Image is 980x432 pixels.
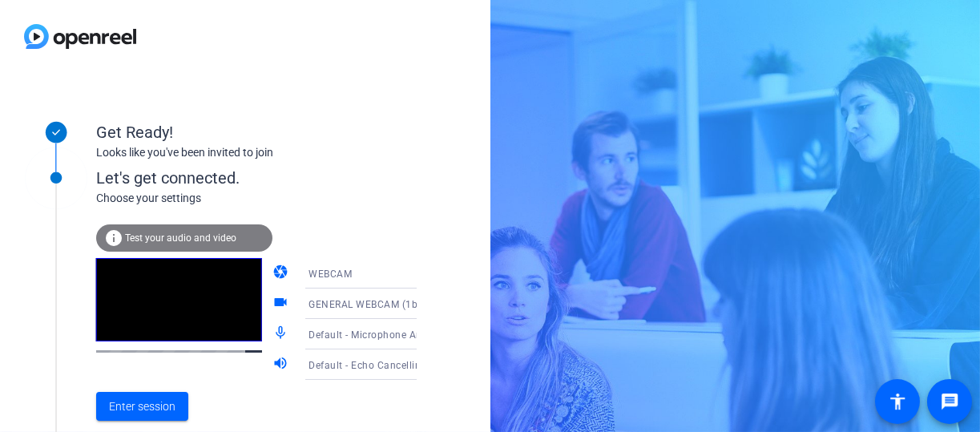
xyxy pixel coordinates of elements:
mat-icon: info [104,228,123,248]
span: Test your audio and video [125,232,236,244]
mat-icon: mic_none [272,325,292,344]
mat-icon: camera [272,264,292,283]
div: Let's get connected. [96,166,450,190]
button: Enter session [96,392,188,421]
span: Default - Echo Cancelling Speakerphone (Jabra SPEAK 510 USB) (0b0e:0422) [309,358,671,371]
div: Choose your settings [96,190,450,207]
span: Enter session [109,398,175,415]
mat-icon: message [940,392,959,411]
mat-icon: accessibility [888,392,907,411]
div: Get Ready! [96,120,417,144]
mat-icon: videocam [272,294,292,313]
span: GENERAL WEBCAM (1b3f:2247) [309,297,458,310]
mat-icon: volume_up [272,355,292,374]
span: Default - Microphone Array (2- Realtek(R) Audio) [309,328,534,341]
span: WEBCAM [309,268,352,280]
div: Looks like you've been invited to join [96,144,417,161]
